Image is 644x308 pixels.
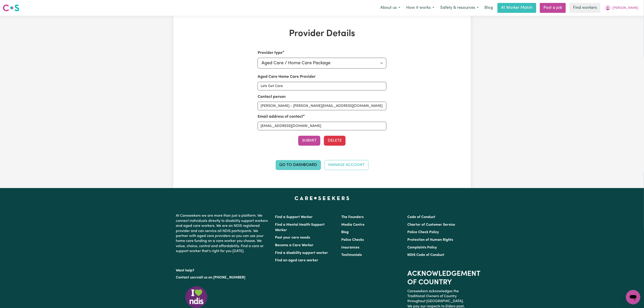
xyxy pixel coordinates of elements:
a: Manage Account [325,160,369,170]
label: Provider type [258,50,282,56]
a: Careseekers logo [3,3,19,13]
p: At Careseekers we are more than just a platform. We connect individuals directly to disability su... [176,211,270,255]
h1: Provider Details [226,28,419,39]
a: Charter of Customer Service [407,223,455,227]
a: Become a Care Worker [275,244,314,247]
label: Email address of contact [258,114,303,120]
a: Find a Mental Health Support Worker [275,223,325,232]
p: or [176,273,270,282]
h2: Acknowledgement of Country [407,270,468,287]
a: Find a Support Worker [275,215,313,219]
a: AI Worker Match [497,3,536,13]
a: Find workers [569,3,600,13]
a: Media Centre [341,223,364,227]
a: Testimonials [341,253,362,257]
iframe: Button to launch messaging window, conversation in progress [626,290,640,304]
a: Post your care needs [275,236,310,239]
button: My Account [602,3,641,13]
label: Aged Care Home Care Provider [258,74,316,80]
button: Submit [298,136,320,146]
a: Code of Conduct [407,215,435,219]
p: Want help? [176,266,270,273]
a: Police Checks [341,238,364,242]
a: Blog [482,3,496,13]
a: Protection of Human Rights [407,238,453,242]
label: Contact person [258,94,286,100]
a: Go to Dashboard [276,160,321,170]
a: NDIS Code of Conduct [407,253,444,257]
a: Find a disability support worker [275,251,328,255]
a: Contact us [176,276,194,279]
button: How it works [403,3,437,13]
a: Police Check Policy [407,230,439,234]
button: Safety & resources [437,3,482,13]
a: Insurances [341,246,359,249]
a: Find an aged care worker [275,259,319,262]
a: The Founders [341,215,364,219]
button: About us [377,3,403,13]
input: e.g. Organisation X Ltd. [258,82,386,90]
a: Complaints Policy [407,246,437,249]
button: Delete [324,136,346,146]
a: call us on [PHONE_NUMBER] [197,276,245,279]
a: Careseekers home page [295,196,349,200]
input: e.g. lindsay.jones@orgx.com.au [258,122,386,130]
a: Post a job [540,3,566,13]
input: e.g. Lindsay Jones [258,102,386,110]
a: Blog [341,230,349,234]
img: Careseekers logo [3,4,19,12]
span: [PERSON_NAME] [612,6,638,11]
